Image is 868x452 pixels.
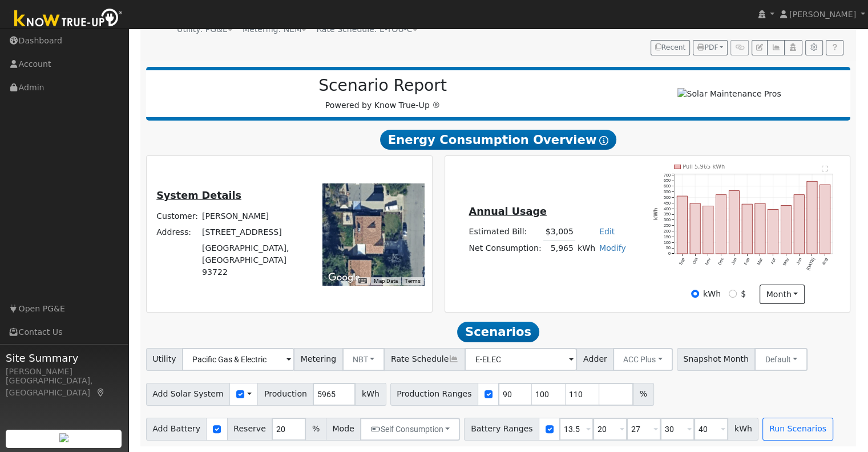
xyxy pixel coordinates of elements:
[756,203,766,254] rect: onclick=""
[305,418,326,441] span: %
[664,183,671,189] text: 600
[664,178,671,183] text: 650
[784,40,802,56] button: Login As
[754,348,808,371] button: Default
[781,205,792,254] rect: onclick=""
[155,224,200,240] td: Address:
[146,383,231,406] span: Add Solar System
[152,76,614,111] div: Powered by Know True-Up ®
[59,433,68,442] img: retrieve
[227,418,273,441] span: Reserve
[729,290,737,298] input: $
[257,383,313,406] span: Production
[760,285,805,304] button: month
[677,348,756,371] span: Snapshot Month
[808,181,818,254] rect: onclick=""
[469,206,546,217] u: Annual Usage
[729,190,740,254] rect: onclick=""
[770,257,777,265] text: Apr
[826,40,843,56] a: Help Link
[464,418,539,441] span: Battery Ranges
[405,278,421,284] a: Terms (opens in new tab)
[316,25,417,34] span: Alias: None
[664,206,671,211] text: 400
[664,229,671,234] text: 200
[158,76,608,95] h2: Scenario Report
[182,348,294,371] input: Select a Utility
[342,348,385,371] button: NBT
[677,196,687,254] rect: onclick=""
[757,257,765,266] text: Mar
[380,130,616,150] span: Energy Consumption Overview
[822,257,830,266] text: Aug
[717,257,725,266] text: Dec
[805,40,823,56] button: Settings
[693,40,728,56] button: PDF
[653,207,659,220] text: kWh
[752,40,768,56] button: Edit User
[677,88,781,100] img: Solar Maintenance Pros
[692,257,699,265] text: Oct
[822,165,829,172] text: 
[690,203,700,254] rect: onclick=""
[704,257,712,266] text: Nov
[543,224,575,241] td: $3,005
[703,288,721,300] label: kWh
[155,208,200,224] td: Customer:
[465,348,577,371] input: Select a Rate Schedule
[6,375,122,399] div: [GEOGRAPHIC_DATA], [GEOGRAPHIC_DATA]
[467,240,543,257] td: Net Consumption:
[467,224,543,241] td: Estimated Bill:
[678,257,686,266] text: Sep
[146,348,183,371] span: Utility
[177,23,233,35] div: Utility: PG&E
[782,257,790,266] text: May
[599,243,626,253] a: Modify
[742,204,753,254] rect: onclick=""
[633,383,653,406] span: %
[156,190,241,201] u: System Details
[703,206,713,254] rect: onclick=""
[325,270,363,285] img: Google
[789,10,856,19] span: [PERSON_NAME]
[374,277,398,285] button: Map Data
[200,224,307,240] td: [STREET_ADDRESS]
[768,209,778,254] rect: onclick=""
[576,348,613,371] span: Adder
[664,195,671,200] text: 500
[697,43,718,51] span: PDF
[294,348,343,371] span: Metering
[326,418,361,441] span: Mode
[358,277,366,285] button: Keyboard shortcuts
[730,257,738,266] text: Jan
[664,211,671,217] text: 350
[360,418,460,441] button: Self Consumption
[767,40,785,56] button: Multi-Series Graph
[200,240,307,280] td: [GEOGRAPHIC_DATA], [GEOGRAPHIC_DATA] 93722
[806,257,817,271] text: [DATE]
[668,251,671,256] text: 0
[691,290,699,298] input: kWh
[728,418,758,441] span: kWh
[796,257,803,266] text: Jun
[613,348,673,371] button: ACC Plus
[664,172,671,177] text: 700
[599,136,608,145] i: Show Help
[6,350,122,366] span: Site Summary
[664,234,671,239] text: 150
[664,223,671,228] text: 250
[575,240,597,257] td: kWh
[384,348,465,371] span: Rate Schedule
[741,288,746,300] label: $
[821,185,831,254] rect: onclick=""
[325,270,363,285] a: Open this area in Google Maps (opens a new window)
[744,257,751,266] text: Feb
[651,40,691,56] button: Recent
[664,217,671,222] text: 300
[543,240,575,257] td: 5,965
[355,383,386,406] span: kWh
[794,194,805,254] rect: onclick=""
[6,366,122,378] div: [PERSON_NAME]
[683,163,725,170] text: Pull 5,965 kWh
[666,246,671,251] text: 50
